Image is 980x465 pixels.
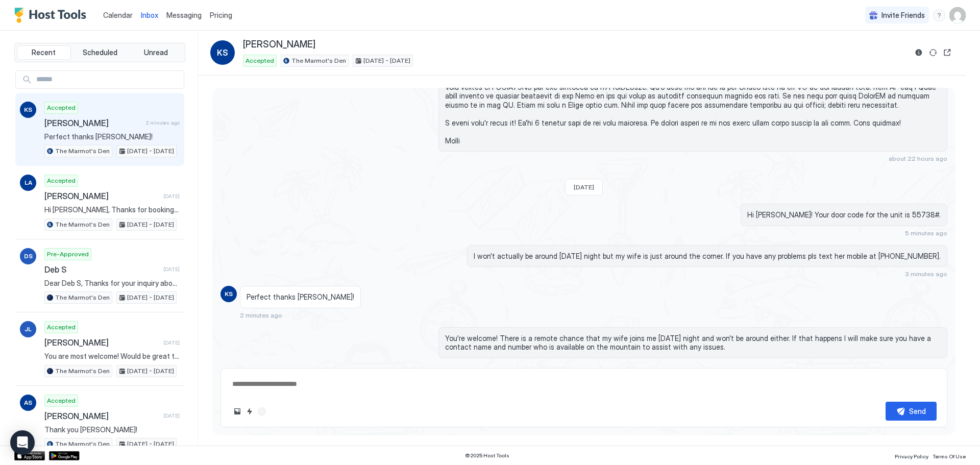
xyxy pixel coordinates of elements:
span: The Marmot's Den [55,220,110,229]
a: Messaging [166,10,202,20]
span: Accepted [47,176,76,185]
span: Accepted [246,56,274,65]
span: KS [217,46,228,59]
span: Invite Friends [881,11,925,20]
span: [DATE] [163,339,180,346]
span: Accepted [47,103,76,112]
a: App Store [14,451,45,460]
span: 5 minutes ago [905,229,947,237]
span: Thank you [PERSON_NAME]! [44,425,180,434]
span: [DATE] - [DATE] [127,220,174,229]
button: Recent [17,45,71,60]
span: Hi [PERSON_NAME]! Your door code for the unit is 55738#. [747,210,941,219]
button: Sync reservation [927,46,939,59]
span: [DATE] - [DATE] [363,56,410,65]
span: Messaging [166,11,202,19]
span: Terms Of Use [933,453,966,459]
span: [DATE] - [DATE] [127,439,174,449]
span: The Marmot's Den [291,56,346,65]
span: [PERSON_NAME] [44,191,159,201]
span: Recent [32,48,56,57]
span: The Marmot's Den [55,439,110,449]
span: Unread [144,48,168,57]
span: Pre-Approved [47,250,89,259]
span: [DATE] [574,183,594,191]
a: Calendar [103,10,133,20]
div: Open Intercom Messenger [10,430,35,455]
span: KS [225,289,233,299]
span: [DATE] - [DATE] [127,366,174,376]
span: [PERSON_NAME] [44,411,159,421]
a: Host Tools Logo [14,8,91,23]
span: Dear Deb S, Thanks for your inquiry about my vacation rental. The property is available from [DAT... [44,279,180,288]
button: Reservation information [913,46,925,59]
span: AS [24,398,32,407]
span: I won't actually be around [DATE] night but my wife is just around the corner. If you have any pr... [474,252,941,261]
div: Send [909,406,926,417]
span: Privacy Policy [895,453,928,459]
span: 2 minutes ago [240,311,282,319]
span: [DATE] [163,193,180,200]
span: Pricing [210,11,232,20]
button: Scheduled [73,45,127,60]
span: [DATE] - [DATE] [127,293,174,302]
span: Perfect thanks [PERSON_NAME]! [44,132,180,141]
span: Deb S [44,264,159,275]
span: The Marmot's Den [55,293,110,302]
span: Accepted [47,396,76,405]
span: The Marmot's Den [55,366,110,376]
a: Terms Of Use [933,450,966,461]
span: The Marmot's Den [55,146,110,156]
a: Inbox [141,10,158,20]
span: Perfect thanks [PERSON_NAME]! [247,292,354,302]
span: LA [24,178,32,187]
span: You're welcome! There is a remote chance that my wife joins me [DATE] night and won't be around e... [445,334,941,352]
a: Google Play Store [49,451,80,460]
div: tab-group [14,43,185,62]
span: Hi [PERSON_NAME], Thanks for booking our place! I'll send you more details including check-in ins... [44,205,180,214]
span: Calendar [103,11,133,19]
span: [DATE] [163,266,180,273]
span: [DATE] [163,412,180,419]
span: Inbox [141,11,158,19]
a: Privacy Policy [895,450,928,461]
button: Upload image [231,405,243,418]
span: 3 minutes ago [905,270,947,278]
span: DS [24,252,33,261]
span: [PERSON_NAME] [44,337,159,348]
span: JL [24,325,32,334]
button: Open reservation [941,46,953,59]
span: You are most welcome! Would be great to see you again. [44,352,180,361]
div: User profile [949,7,966,23]
button: Unread [129,45,183,60]
button: Send [886,402,937,421]
span: © 2025 Host Tools [465,452,509,459]
span: about 22 hours ago [889,155,947,162]
span: Accepted [47,323,76,332]
button: Quick reply [243,405,256,418]
div: menu [933,9,945,21]
span: [DATE] - [DATE] [127,146,174,156]
span: 2 minutes ago [146,119,180,126]
span: KS [24,105,32,114]
input: Input Field [32,71,184,88]
span: [PERSON_NAME] [44,118,142,128]
span: [PERSON_NAME] [243,39,315,51]
span: Scheduled [83,48,117,57]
